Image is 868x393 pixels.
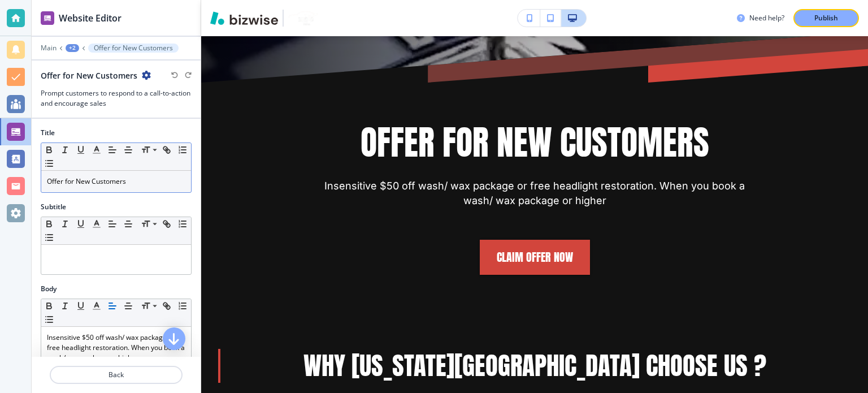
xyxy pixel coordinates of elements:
[41,202,66,212] h2: Subtitle
[749,13,784,23] h3: Need help?
[314,179,755,208] p: Insensitive $50 off wash/ wax package or free headlight restoration. When you book a wash/ wax pa...
[233,349,836,383] p: Why [US_STATE][GEOGRAPHIC_DATA] Choose US ?
[793,9,859,27] button: Publish
[41,284,57,294] h2: Body
[210,11,278,25] img: Bizwise Logo
[361,120,709,165] p: Offer for New Customers
[41,11,54,25] img: editor icon
[41,44,57,52] button: Main
[288,11,319,25] img: Your Logo
[66,44,79,52] button: +2
[41,88,192,109] h3: Prompt customers to respond to a call-to-action and encourage sales
[47,176,185,187] p: Offer for New Customers
[59,11,121,25] h2: Website Editor
[47,332,185,363] p: Insensitive $50 off wash/ wax package or free headlight restoration. When you book a wash/ wax pa...
[88,44,179,53] button: Offer for New Customers
[480,240,590,275] a: Claim Offer Now
[50,366,183,384] button: Back
[51,370,181,380] p: Back
[814,13,838,23] p: Publish
[41,128,55,138] h2: Title
[94,44,173,52] p: Offer for New Customers
[41,70,137,81] h2: Offer for New Customers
